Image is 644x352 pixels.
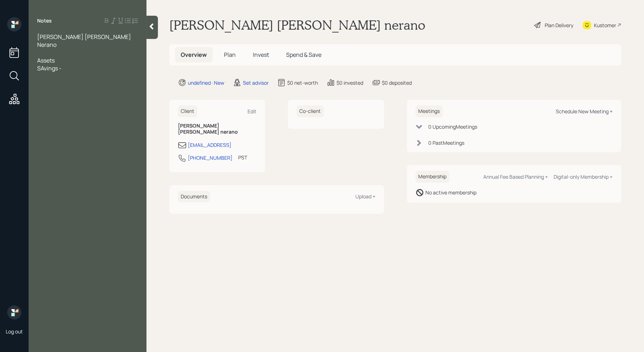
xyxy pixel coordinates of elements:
div: Digital-only Membership + [554,173,613,180]
span: Plan [224,51,236,59]
div: Plan Delivery [545,21,573,29]
div: $0 invested [336,79,363,86]
h6: Meetings [415,105,443,117]
div: [PHONE_NUMBER] [188,154,233,162]
div: Upload + [355,193,375,200]
h6: Documents [178,191,210,203]
div: No active membership [425,189,476,196]
span: Overview [181,51,207,59]
h1: [PERSON_NAME] [PERSON_NAME] nerano [169,17,425,33]
h6: Client [178,105,197,117]
div: 0 Upcoming Meeting s [428,123,477,130]
span: Spend & Save [286,51,321,59]
span: SAvings - [37,64,61,72]
span: Invest [253,51,269,59]
div: $0 deposited [382,79,412,86]
div: Log out [6,328,23,335]
h6: Membership [415,171,449,183]
div: undefined · New [188,79,224,86]
div: 0 Past Meeting s [428,139,464,147]
div: $0 net-worth [287,79,318,86]
label: Notes [37,17,52,24]
div: Edit [248,108,256,115]
h6: [PERSON_NAME] [PERSON_NAME] nerano [178,123,256,135]
div: Kustomer [594,21,616,29]
img: retirable_logo.png [7,305,21,319]
div: Schedule New Meeting + [556,108,613,115]
div: PST [238,154,247,161]
span: Assets [37,56,55,64]
span: [PERSON_NAME] [PERSON_NAME] Nerano [37,33,132,49]
div: [EMAIL_ADDRESS] [188,141,231,149]
h6: Co-client [296,105,324,117]
div: Set advisor [243,79,269,86]
div: Annual Fee Based Planning + [483,173,548,180]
